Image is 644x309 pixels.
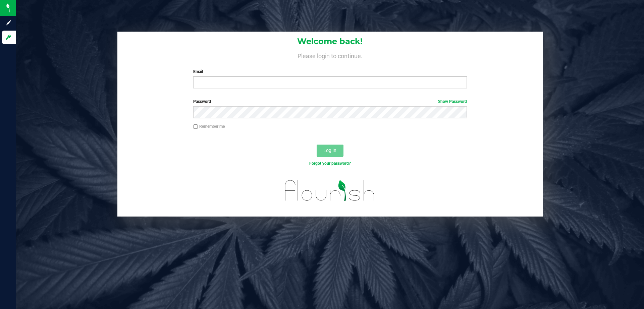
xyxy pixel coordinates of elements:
[193,69,467,75] label: Email
[193,99,211,104] span: Password
[438,99,467,104] a: Show Password
[193,123,225,129] label: Remember me
[309,161,351,166] a: Forgot your password?
[117,37,543,46] h1: Welcome back!
[5,34,12,41] inline-svg: Log in
[5,20,12,26] inline-svg: Sign up
[277,173,383,208] img: flourish_logo.svg
[323,148,336,153] span: Log In
[193,124,198,129] input: Remember me
[317,145,343,157] button: Log In
[117,51,543,59] h4: Please login to continue.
